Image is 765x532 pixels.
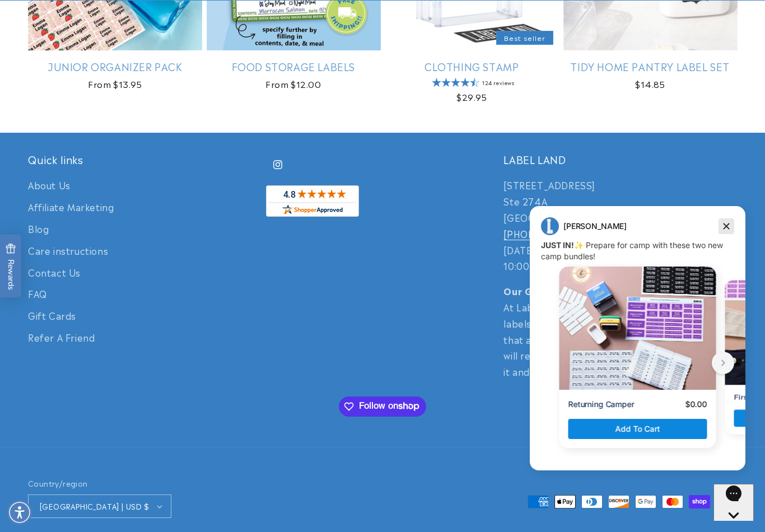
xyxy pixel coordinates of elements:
[503,283,737,380] p: At Label Land® we understand that you need your labels to stick for life! That's why we guarantee...
[713,484,754,521] iframe: Gorgias live chat messenger
[503,177,737,274] p: [STREET_ADDRESS] Ste 274A [GEOGRAPHIC_DATA] [DATE] - [DATE] 10:00 am - 5:00 pm
[503,153,737,166] h2: LABEL LAND
[28,240,108,262] a: Care instructions
[28,218,49,240] a: Blog
[503,227,590,240] a: call 732-987-3915
[28,196,114,218] a: Affiliate Marketing
[28,177,71,196] a: About Us
[28,478,171,489] h2: Country/region
[28,305,76,326] a: Gift Cards
[521,204,754,487] iframe: Gorgias live chat campaigns
[503,284,579,297] strong: Our Guarantee
[6,244,16,290] span: Rewards
[563,60,738,73] a: Tidy Home Pantry Label Set
[190,147,213,170] button: next button
[213,188,281,198] p: First Time Camper
[7,500,32,525] div: Accessibility Menu
[28,326,95,348] a: Refer A Friend
[266,185,359,221] a: shopperapproved.com
[28,262,81,283] a: Contact Us
[9,442,142,476] iframe: Sign Up via Text for Offers
[207,60,381,73] a: Food Storage Labels
[28,60,202,73] a: Junior Organizer Pack
[385,60,559,73] a: Clothing Stamp
[40,501,149,512] span: [GEOGRAPHIC_DATA] | USD $
[28,494,171,518] button: [GEOGRAPHIC_DATA] | USD $
[28,153,262,166] h2: Quick links
[28,283,47,305] a: FAQ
